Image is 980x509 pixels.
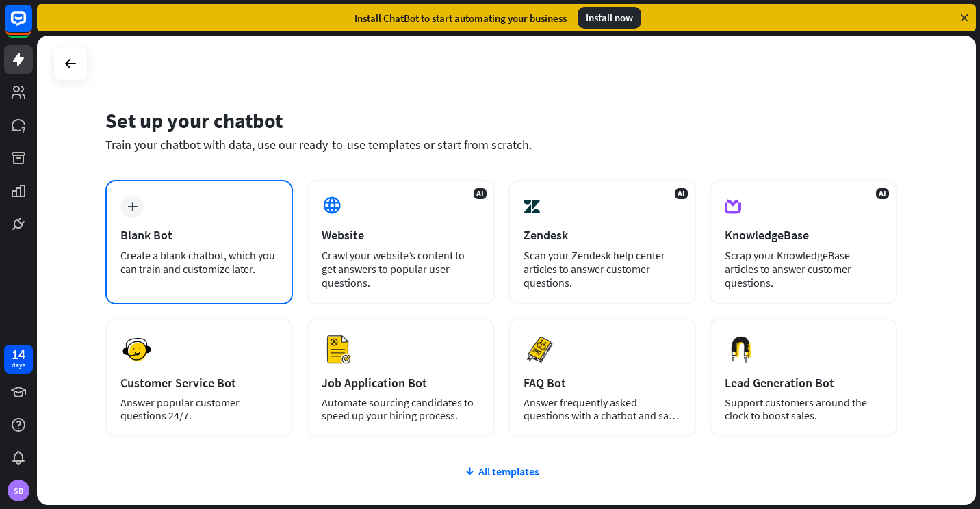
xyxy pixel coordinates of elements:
[12,361,25,370] div: days
[120,396,278,422] div: Answer popular customer questions 24/7.
[105,465,897,478] div: All templates
[725,396,882,422] div: Support customers around the clock to boost sales.
[8,480,29,501] div: SB
[474,188,487,199] span: AI
[354,12,567,25] div: Install ChatBot to start automating your business
[876,188,889,199] span: AI
[322,248,479,289] div: Crawl your website’s content to get answers to popular user questions.
[725,227,882,243] div: KnowledgeBase
[725,248,882,289] div: Scrap your KnowledgeBase articles to answer customer questions.
[120,248,278,276] div: Create a blank chatbot, which you can train and customize later.
[127,202,138,211] i: plus
[105,107,897,133] div: Set up your chatbot
[725,375,882,391] div: Lead Generation Bot
[675,188,688,199] span: AI
[578,7,641,29] div: Install now
[105,137,897,153] div: Train your chatbot with data, use our ready-to-use templates or start from scratch.
[524,248,681,289] div: Scan your Zendesk help center articles to answer customer questions.
[4,345,33,374] a: 14 days
[12,348,25,361] div: 14
[322,375,479,391] div: Job Application Bot
[322,227,479,243] div: Website
[120,375,278,391] div: Customer Service Bot
[524,396,681,422] div: Answer frequently asked questions with a chatbot and save your time.
[322,396,479,422] div: Automate sourcing candidates to speed up your hiring process.
[524,227,681,243] div: Zendesk
[120,227,278,243] div: Blank Bot
[524,375,681,391] div: FAQ Bot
